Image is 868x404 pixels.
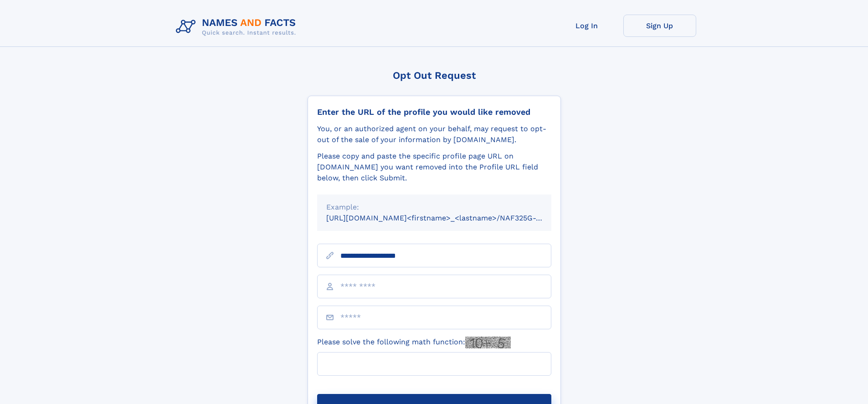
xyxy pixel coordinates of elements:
label: Please solve the following math function: [317,337,511,348]
div: Opt Out Request [308,70,561,81]
div: Enter the URL of the profile you would like removed [317,107,551,117]
small: [URL][DOMAIN_NAME]<firstname>_<lastname>/NAF325G-xxxxxxxx [326,214,569,222]
a: Log In [550,15,623,37]
div: Example: [326,202,542,213]
img: Logo Names and Facts [172,15,303,39]
div: Please copy and paste the specific profile page URL on [DOMAIN_NAME] you want removed into the Pr... [317,151,551,184]
div: You, or an authorized agent on your behalf, may request to opt-out of the sale of your informatio... [317,123,551,145]
a: Sign Up [623,15,696,37]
